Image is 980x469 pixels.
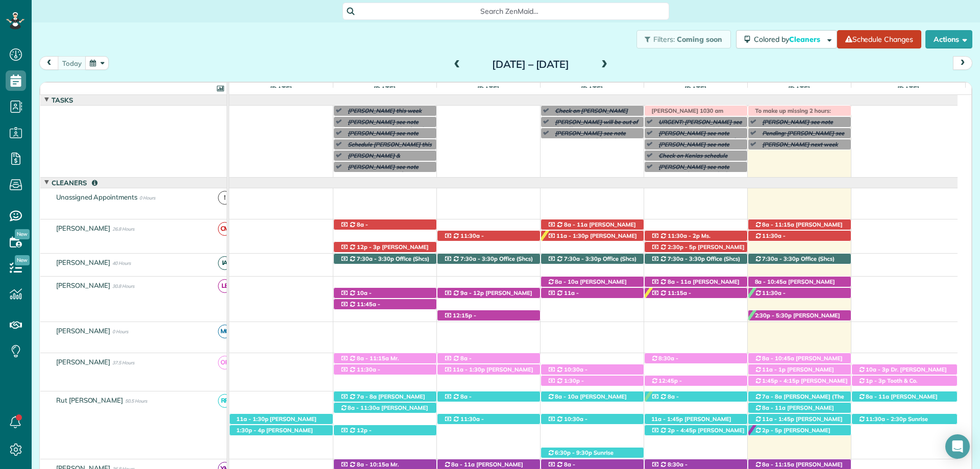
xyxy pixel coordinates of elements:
[437,414,540,425] div: [STREET_ADDRESS]
[460,289,484,297] span: 9a - 12p
[645,353,747,364] div: [STREET_ADDRESS][PERSON_NAME]
[547,221,636,235] span: [PERSON_NAME] ([PHONE_NUMBER])
[467,59,595,70] h2: [DATE] – [DATE]
[444,423,499,437] span: [PERSON_NAME] ([PHONE_NUMBER])
[460,255,498,262] span: 7:30a - 3:30p
[651,255,741,269] span: Office (Shcs) ([PHONE_NUMBER])
[750,107,846,129] span: To make up missing 2 hours: [DATE] 4:30 PM – 5:30 PM ([DATE] 4 pm to 5 pm)
[437,288,540,299] div: [STREET_ADDRESS]
[748,231,851,241] div: [STREET_ADDRESS][PERSON_NAME]
[547,415,588,430] span: 10:30a - 1:15p
[762,221,795,228] span: 8a - 11:15a
[556,232,589,239] span: 11a - 1:30p
[858,415,950,430] span: Sunrise Dermatology ([PHONE_NUMBER])
[762,255,800,262] span: 7:30a - 3:30p
[550,107,628,121] span: Check on [PERSON_NAME] dates again
[236,415,269,423] span: 11a - 1:30p
[475,85,501,93] span: [DATE]
[757,141,848,200] span: [PERSON_NAME] next week (Please schedule [PERSON_NAME] for [DATE] or [DATE]. Marking this as urge...
[451,461,475,468] span: 8a - 11a
[547,232,637,246] span: [PERSON_NAME] ([PHONE_NUMBER])
[54,193,139,201] span: Unassigned Appointments
[340,366,381,380] span: 11:30a - 2p
[651,427,745,441] span: [PERSON_NAME] ([PHONE_NUMBER])
[541,414,644,425] div: [STREET_ADDRESS]
[748,254,851,264] div: 11940 [US_STATE] 181 - Fairhope, AL, 36532
[563,221,588,228] span: 8a - 11a
[754,35,824,44] span: Colored by
[645,242,747,253] div: [STREET_ADDRESS]
[547,297,611,311] span: [PERSON_NAME] ([PHONE_NUMBER])
[541,254,644,264] div: 11940 [US_STATE] 181 - Fairhope, AL, 36532
[852,364,958,375] div: [STREET_ADDRESS][PERSON_NAME]
[837,30,921,48] a: Schedule Changes
[58,56,86,70] button: today
[236,427,313,441] span: [PERSON_NAME] ([PHONE_NUMBER])
[437,353,540,364] div: [STREET_ADDRESS]
[356,355,389,362] span: 8a - 11:15a
[579,85,605,93] span: [DATE]
[550,130,638,159] span: [PERSON_NAME] see note (wants to schedule a cleaning for next available appointment, prefers afte...
[125,398,147,404] span: 50.5 Hours
[340,221,369,235] span: 8a - 11:30a
[762,377,800,384] span: 1:45p - 4:15p
[356,461,389,468] span: 8a - 10:15a
[15,255,30,265] span: New
[343,107,422,114] span: [PERSON_NAME] this week
[334,364,436,375] div: [STREET_ADDRESS]
[754,415,843,430] span: [PERSON_NAME] ([PHONE_NUMBER])
[754,312,793,319] span: 2:30p - 5:30p
[786,85,812,93] span: [DATE]
[230,414,333,425] div: [STREET_ADDRESS]
[651,232,710,254] span: Ms. [PERSON_NAME] ([PHONE_NUMBER])
[651,415,684,423] span: 11a - 1:45p
[547,393,627,407] span: [PERSON_NAME] ([PHONE_NUMBER])
[340,297,407,311] span: [PERSON_NAME] ([PHONE_NUMBER])
[789,35,822,44] span: Cleaners
[541,219,644,230] div: [STREET_ADDRESS]
[645,254,747,264] div: 11940 [US_STATE] 181 - Fairhope, AL, 36532
[444,255,533,269] span: Office (Shcs) ([PHONE_NUMBER])
[654,141,741,185] span: [PERSON_NAME] see note (Wants her appointments moved to mornings or earlier in the day so the cle...
[645,231,747,241] div: [STREET_ADDRESS][PERSON_NAME]
[651,415,731,430] span: [PERSON_NAME] ([PHONE_NUMBER])
[645,288,747,299] div: [STREET_ADDRESS]
[748,391,851,402] div: [STREET_ADDRESS]
[541,288,644,299] div: [STREET_ADDRESS]
[340,404,428,418] span: [PERSON_NAME] ([PHONE_NUMBER])
[218,279,232,293] span: LE
[230,425,333,436] div: [STREET_ADDRESS]
[334,288,436,299] div: [STREET_ADDRESS]
[762,393,782,400] span: 7a - 8a
[547,278,627,292] span: [PERSON_NAME] ([PHONE_NUMBER])
[54,358,113,366] span: [PERSON_NAME]
[667,232,700,239] span: 11:30a - 2p
[437,254,540,264] div: 11940 [US_STATE] 181 - Fairhope, AL, 36532
[654,118,745,199] span: URGENT: [PERSON_NAME] see note (Needs to schedule a cleaning for [DATE] with [PERSON_NAME], has l...
[748,364,851,375] div: [STREET_ADDRESS]
[748,277,851,287] div: [STREET_ADDRESS]
[651,243,745,258] span: [PERSON_NAME] ([PHONE_NUMBER])
[541,364,644,375] div: [STREET_ADDRESS]
[682,85,708,93] span: [DATE]
[54,396,125,404] span: Rut [PERSON_NAME]
[654,130,741,152] span: [PERSON_NAME] see note (Schedule condo B cleaning for [DATE])
[541,448,644,458] div: [STREET_ADDRESS][PERSON_NAME]
[858,393,938,407] span: [PERSON_NAME] ([PHONE_NUMBER])
[651,393,679,407] span: 8a - 10:30a
[444,362,511,376] span: [PERSON_NAME] ([PHONE_NUMBER])
[554,278,579,285] span: 8a - 10a
[340,289,372,304] span: 10a - 12:30p
[218,356,232,369] span: OP
[437,364,540,375] div: [STREET_ADDRESS]
[218,394,232,408] span: RP
[754,404,834,418] span: [PERSON_NAME] ([PHONE_NUMBER])
[334,242,436,253] div: [STREET_ADDRESS]
[865,415,906,423] span: 11:30a - 2:30p
[372,85,398,93] span: [DATE]
[645,277,747,287] div: [STREET_ADDRESS]
[437,391,540,402] div: [STREET_ADDRESS]
[852,376,958,386] div: [STREET_ADDRESS]
[748,414,851,425] div: [STREET_ADDRESS][PERSON_NAME]
[667,243,697,251] span: 2:30p - 5p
